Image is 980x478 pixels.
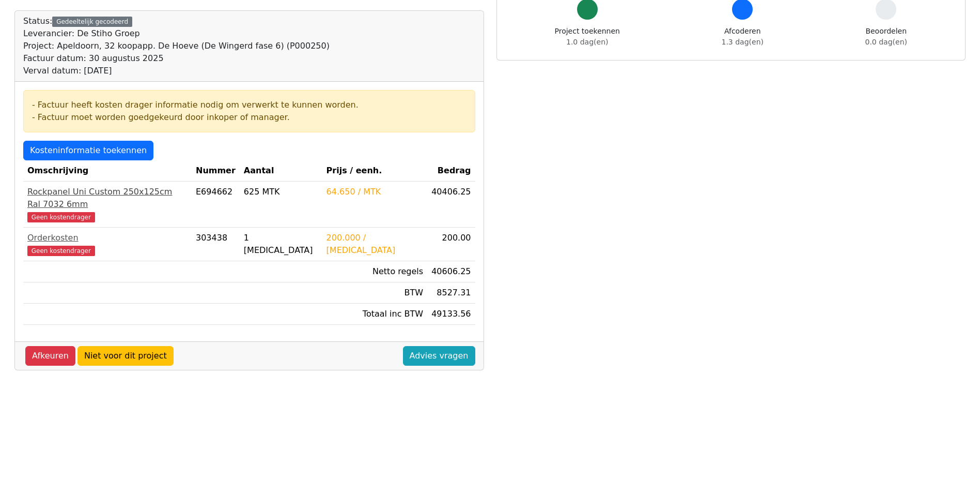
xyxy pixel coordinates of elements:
div: Afcoderen [722,26,764,48]
div: Rockpanel Uni Custom 250x125cm Ral 7032 6mm [27,186,188,211]
a: Afkeuren [25,346,75,366]
td: E694662 [192,182,240,228]
th: Nummer [192,160,240,182]
span: 0.0 dag(en) [865,38,907,46]
td: 40406.25 [427,182,475,228]
div: Orderkosten [27,232,188,244]
td: 49133.56 [427,304,475,325]
div: Gedeeltelijk gecodeerd [52,17,132,27]
td: 200.00 [427,228,475,261]
div: Project toekennen [555,26,620,48]
th: Bedrag [427,160,475,182]
a: Rockpanel Uni Custom 250x125cm Ral 7032 6mmGeen kostendrager [27,186,188,223]
div: - Factuur heeft kosten drager informatie nodig om verwerkt te kunnen worden. [32,99,466,111]
td: Totaal inc BTW [322,304,428,325]
div: 625 MTK [244,186,318,198]
div: 1 [MEDICAL_DATA] [244,232,318,257]
div: - Factuur moet worden goedgekeurd door inkoper of manager. [32,111,466,124]
td: Netto regels [322,261,428,282]
div: Verval datum: [DATE] [23,65,330,77]
div: Status: [23,15,330,77]
th: Omschrijving [23,160,192,182]
td: 303438 [192,228,240,261]
td: BTW [322,282,428,304]
span: 1.3 dag(en) [722,38,764,46]
div: Project: Apeldoorn, 32 koopapp. De Hoeve (De Wingerd fase 6) (P000250) [23,40,330,52]
th: Aantal [240,160,322,182]
div: 64.650 / MTK [326,186,424,198]
span: Geen kostendrager [27,212,95,222]
div: 200.000 / [MEDICAL_DATA] [326,232,424,257]
a: Advies vragen [403,346,475,366]
a: Niet voor dit project [77,346,174,366]
th: Prijs / eenh. [322,160,428,182]
div: Leverancier: De Stiho Groep [23,27,330,40]
div: Beoordelen [865,26,907,48]
td: 8527.31 [427,282,475,304]
a: OrderkostenGeen kostendrager [27,232,188,257]
div: Factuur datum: 30 augustus 2025 [23,52,330,65]
td: 40606.25 [427,261,475,282]
span: Geen kostendrager [27,246,95,256]
a: Kosteninformatie toekennen [23,141,153,160]
span: 1.0 dag(en) [566,38,608,46]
